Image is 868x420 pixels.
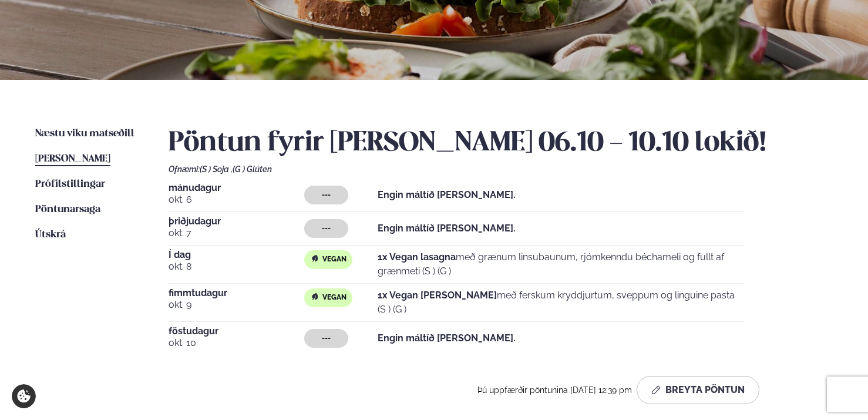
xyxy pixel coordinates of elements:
button: Breyta Pöntun [637,376,759,404]
span: (G ) Glúten [233,164,272,174]
a: Prófílstillingar [35,177,105,191]
span: --- [322,190,331,200]
strong: Engin máltíð [PERSON_NAME]. [378,332,516,344]
strong: Engin máltíð [PERSON_NAME]. [378,189,516,200]
span: Í dag [169,250,304,260]
span: Pöntunarsaga [35,204,100,214]
span: Næstu viku matseðill [35,129,134,139]
span: [PERSON_NAME] [35,154,110,164]
img: Vegan.svg [310,292,319,301]
p: með grænum linsubaunum, rjómkenndu béchameli og fullt af grænmeti (S ) (G ) [378,250,744,278]
a: Pöntunarsaga [35,203,100,217]
span: okt. 9 [169,298,304,312]
strong: Engin máltíð [PERSON_NAME]. [378,223,516,234]
a: [PERSON_NAME] [35,152,110,166]
span: okt. 8 [169,260,304,274]
h2: Pöntun fyrir [PERSON_NAME] 06.10 - 10.10 lokið! [169,127,833,160]
a: Næstu viku matseðill [35,127,134,141]
span: (S ) Soja , [200,164,233,174]
span: Vegan [322,255,346,264]
p: með ferskum kryddjurtum, sveppum og linguine pasta (S ) (G ) [378,288,744,317]
span: Prófílstillingar [35,179,105,189]
span: --- [322,224,331,233]
strong: 1x Vegan [PERSON_NAME] [378,290,497,301]
span: þriðjudagur [169,217,304,226]
span: Vegan [322,293,346,303]
span: föstudagur [169,327,304,336]
span: fimmtudagur [169,288,304,298]
img: Vegan.svg [310,254,319,263]
strong: 1x Vegan lasagna [378,251,456,263]
div: Ofnæmi: [169,164,833,174]
span: okt. 10 [169,336,304,350]
span: Þú uppfærðir pöntunina [DATE] 12:39 pm [477,385,632,395]
span: Útskrá [35,230,66,240]
span: mánudagur [169,183,304,193]
span: okt. 7 [169,226,304,240]
span: okt. 6 [169,193,304,207]
span: --- [322,334,331,343]
a: Cookie settings [12,384,36,408]
a: Útskrá [35,228,66,242]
